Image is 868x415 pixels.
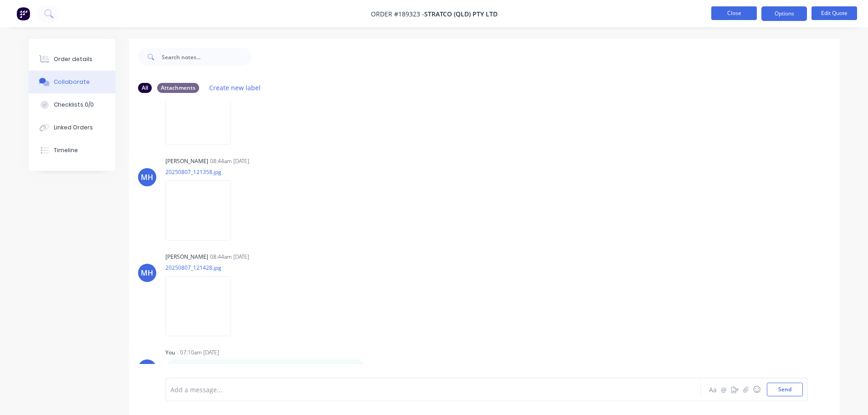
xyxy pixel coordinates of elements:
[141,172,153,183] div: MH
[165,264,240,272] p: 20250807_121428.jpg
[157,83,199,93] div: Attachments
[371,10,424,18] span: Order #189323 -
[165,168,240,176] p: 20250807_121358.jpg
[29,71,115,93] button: Collaborate
[210,157,249,165] div: 08:44am [DATE]
[165,348,175,357] div: You
[142,363,152,374] div: HK
[165,157,208,165] div: [PERSON_NAME]
[812,6,857,20] button: Edit Quote
[141,267,153,278] div: MH
[29,139,115,162] button: Timeline
[16,7,30,20] img: Factory
[205,82,266,94] button: Create new label
[138,83,152,93] div: All
[711,6,757,20] button: Close
[719,384,729,395] button: @
[162,48,252,66] input: Search notes...
[751,384,762,395] button: ☺
[210,253,249,261] div: 08:44am [DATE]
[54,123,93,132] div: Linked Orders
[29,116,115,139] button: Linked Orders
[165,253,208,261] div: [PERSON_NAME]
[54,146,78,154] div: Timeline
[761,6,807,21] button: Options
[54,78,90,86] div: Collaborate
[177,348,219,357] div: - 07:10am [DATE]
[767,383,803,396] button: Send
[29,48,115,71] button: Order details
[54,101,94,109] div: Checklists 0/0
[708,384,719,395] button: Aa
[424,10,498,18] span: Stratco (QLD) Pty Ltd
[29,93,115,116] button: Checklists 0/0
[54,55,92,63] div: Order details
